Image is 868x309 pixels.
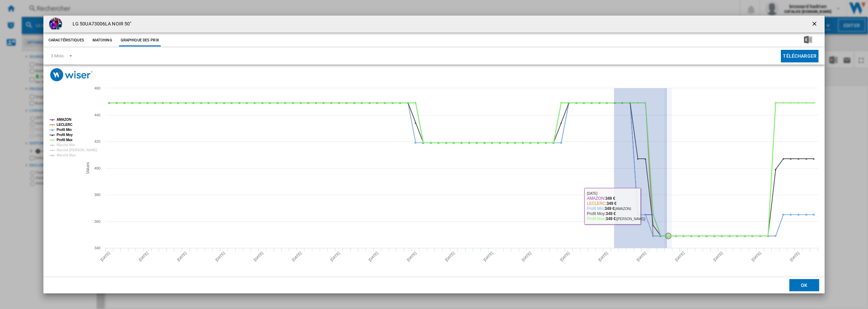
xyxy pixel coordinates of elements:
tspan: [DATE] [751,251,762,262]
div: 3 Mois [51,53,63,58]
tspan: [DATE] [138,251,149,262]
tspan: [DATE] [597,251,609,262]
button: Caractéristiques [47,34,86,46]
tspan: Marché Max [57,153,76,157]
tspan: [DATE] [559,251,570,262]
tspan: [DATE] [674,251,685,262]
tspan: [DATE] [521,251,532,262]
img: 61LJdWxQPKL.__AC_SY300_SX300_QL70_ML2_.jpg [49,17,62,31]
tspan: [DATE] [176,251,188,262]
tspan: Profil Min [57,128,72,132]
tspan: AMAZON [57,118,71,121]
button: OK [789,279,819,291]
tspan: [DATE] [444,251,455,262]
button: Télécharger [781,50,818,62]
tspan: [DATE] [712,251,724,262]
tspan: [DATE] [215,251,226,262]
tspan: [DATE] [636,251,647,262]
tspan: [DATE] [368,251,379,262]
tspan: Marché Min [57,143,75,147]
tspan: LECLERC [57,123,73,127]
tspan: [DATE] [789,251,800,262]
tspan: [DATE] [253,251,264,262]
tspan: Marché [PERSON_NAME] [57,148,97,152]
tspan: 420 [94,139,100,143]
tspan: [DATE] [329,251,340,262]
tspan: 340 [94,246,100,250]
h4: LG 50UA73006LA NOIR 50" [69,21,131,27]
button: Télécharger au format Excel [793,34,823,46]
button: Graphique des prix [119,34,161,46]
tspan: [DATE] [482,251,494,262]
tspan: [DATE] [291,251,302,262]
img: logo_wiser_300x94.png [50,68,93,81]
button: Matching [87,34,117,46]
tspan: 460 [94,86,100,90]
tspan: [DATE] [406,251,417,262]
tspan: 380 [94,193,100,197]
md-dialog: Product popup [43,16,825,294]
tspan: Profil Moy [57,133,73,137]
button: getI18NText('BUTTONS.CLOSE_DIALOG') [808,17,822,31]
tspan: 440 [94,113,100,117]
ng-md-icon: getI18NText('BUTTONS.CLOSE_DIALOG') [811,20,819,28]
tspan: [DATE] [100,251,111,262]
img: excel-24x24.png [804,36,812,44]
tspan: 360 [94,219,100,224]
tspan: Profil Max [57,138,73,142]
tspan: 400 [94,166,100,170]
tspan: Values [85,162,90,174]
